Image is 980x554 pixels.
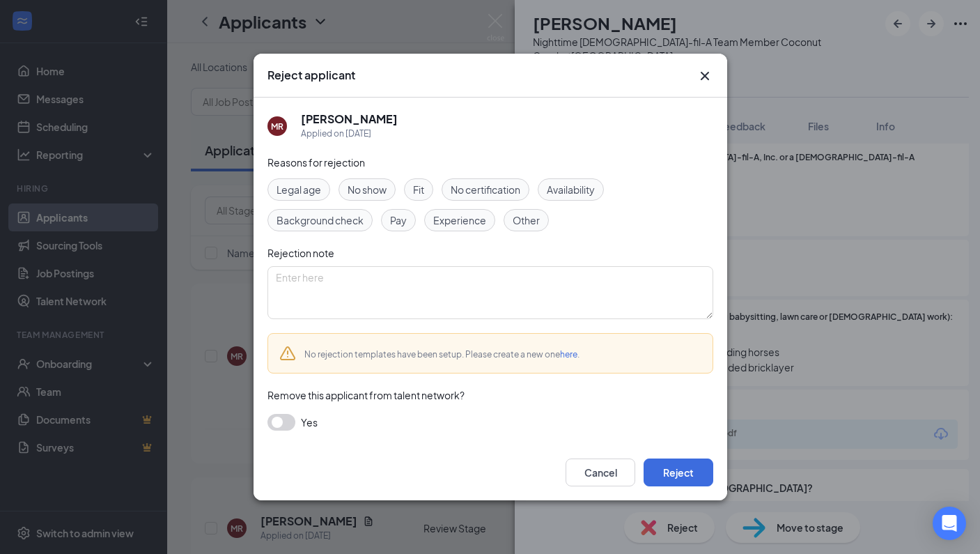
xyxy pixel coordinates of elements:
span: Rejection note [267,247,334,259]
svg: Warning [279,345,296,362]
span: No show [348,182,387,197]
h5: [PERSON_NAME] [301,111,398,127]
button: Cancel [566,459,635,486]
div: MR [271,121,283,132]
span: Availability [547,182,595,197]
h3: Reject applicant [267,68,355,83]
span: Background check [277,213,364,228]
a: here [560,349,577,360]
span: No certification [451,182,520,197]
svg: Cross [697,68,713,84]
span: No rejection templates have been setup. Please create a new one . [304,349,580,360]
span: Reasons for rejection [267,156,365,169]
span: Pay [390,213,407,228]
button: Close [697,68,713,84]
span: Remove this applicant from talent network? [267,389,465,401]
div: Open Intercom Messenger [933,507,966,540]
span: Fit [413,182,424,197]
button: Reject [644,459,713,486]
div: Applied on [DATE] [301,127,398,141]
span: Legal age [277,182,321,197]
span: Other [513,213,540,228]
span: Experience [433,213,486,228]
span: Yes [301,414,318,431]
